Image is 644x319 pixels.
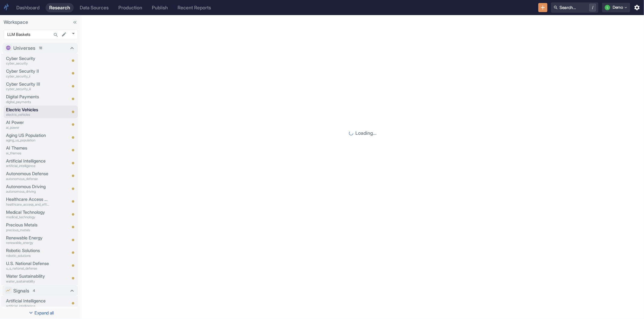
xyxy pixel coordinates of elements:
[6,74,50,79] p: cyber_security_ii
[6,132,50,143] a: Aging US Populationaging_us_population
[6,81,50,87] p: Cyber Security III
[152,5,168,11] div: Publish
[6,145,50,156] a: AI Themesai_themes
[60,30,68,39] button: edit
[6,81,50,92] a: Cyber Security IIIcyber_security_iii
[6,151,50,156] p: ai_themes
[1,308,80,318] button: Expand all
[13,3,43,12] a: Dashboard
[6,273,50,280] p: Water Sustainability
[6,106,50,113] p: Electric Vehicles
[6,68,50,79] a: Cyber Security IIcyber_security_ii
[6,158,50,164] p: Artificial Intelligence
[6,158,50,169] a: Artificial Intelligenceartificial_intelligence
[6,99,50,105] p: digital_payments
[6,183,50,190] p: Autonomous Driving
[551,2,598,13] button: Search.../
[6,247,50,254] p: Robotic Solutions
[178,5,211,11] div: Recent Reports
[14,287,30,295] p: Signals
[4,30,78,39] div: LLM Baskets
[6,222,50,228] p: Precious Metals
[6,235,50,241] p: Renewable Energy
[37,46,45,51] span: 18
[14,45,36,52] p: Universes
[538,3,548,12] button: New Resource
[6,215,50,220] p: medical_technology
[6,93,50,100] p: Digital Payments
[6,235,50,245] a: Renewable Energyrenewable_energy
[602,3,630,12] button: LDemo
[118,5,142,11] div: Production
[6,189,50,194] p: autonomous_driving
[2,43,78,54] div: Universes18
[52,31,60,39] button: Search...
[6,279,50,284] p: water_sustainability
[6,228,50,233] p: precious_metals
[6,260,50,267] p: U.S. National Defense
[6,196,50,203] p: Healthcare Access and Efficiency
[6,183,50,194] a: Autonomous Drivingautonomous_driving
[49,5,70,11] div: Research
[6,247,50,258] a: Robotic Solutionsrobotic_solutions
[115,3,146,12] a: Production
[6,68,50,74] p: Cyber Security II
[46,3,74,12] a: Research
[6,55,50,66] a: Cyber Securitycyber_security
[6,119,50,126] p: AI Power
[6,240,50,245] p: renewable_energy
[31,288,37,293] span: 4
[71,18,79,27] button: Collapse Sidebar
[76,3,112,12] a: Data Sources
[356,130,377,137] p: Loading...
[174,3,215,12] a: Recent Reports
[6,93,50,104] a: Digital Paymentsdigital_payments
[6,253,50,258] p: robotic_solutions
[6,106,50,117] a: Electric Vehicleselectric_vehicles
[6,209,50,216] p: Medical Technology
[6,196,50,207] a: Healthcare Access and Efficiencyhealthcare_access_and_efficiency
[6,298,50,308] a: Artificial Intelligenceartificial_intelligence
[6,260,50,271] a: U.S. National Defenseu_s_national_defense
[6,87,50,92] p: cyber_security_iii
[6,145,50,151] p: AI Themes
[6,138,50,143] p: aging_us_population
[6,132,50,139] p: Aging US Population
[6,170,50,177] p: Autonomous Defense
[605,5,610,10] div: L
[2,285,78,296] div: Signals4
[6,273,50,284] a: Water Sustainabilitywater_sustainability
[6,298,50,304] p: Artificial Intelligence
[6,163,50,169] p: artificial_intelligence
[6,209,50,220] a: Medical Technologymedical_technology
[6,55,50,62] p: Cyber Security
[6,112,50,117] p: electric_vehicles
[6,202,50,207] p: healthcare_access_and_efficiency
[148,3,171,12] a: Publish
[6,119,50,130] a: AI Powerai_power
[6,125,50,130] p: ai_power
[6,61,50,66] p: cyber_security
[6,222,50,232] a: Precious Metalsprecious_metals
[6,176,50,182] p: autonomous_defense
[16,5,40,11] div: Dashboard
[4,19,78,26] p: Workspace
[6,266,50,271] p: u_s_national_defense
[6,170,50,181] a: Autonomous Defenseautonomous_defense
[6,304,50,309] p: artificial_intelligence
[80,5,109,11] div: Data Sources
